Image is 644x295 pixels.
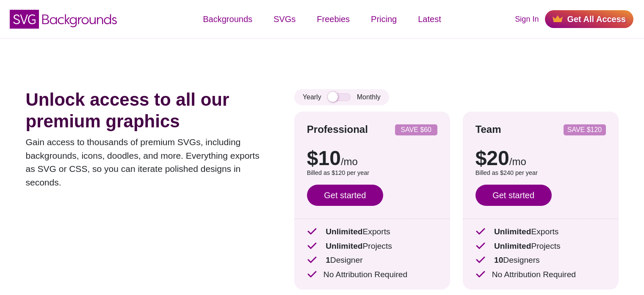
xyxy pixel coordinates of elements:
p: Billed as $120 per year [307,169,437,178]
a: Get All Access [545,10,633,28]
span: /mo [509,156,526,167]
strong: Unlimited [326,227,362,236]
a: Pricing [360,6,407,32]
p: Designer [307,254,437,267]
p: Exports [475,226,606,238]
strong: Professional [307,124,368,135]
p: Billed as $240 per year [475,169,606,178]
a: Backgrounds [192,6,263,32]
p: SAVE $120 [567,126,603,133]
a: Get started [475,185,552,206]
p: $10 [307,148,437,169]
p: No Attribution Required [307,269,437,281]
p: Designers [475,254,606,267]
strong: Unlimited [326,242,362,250]
strong: Team [475,124,501,135]
strong: 1 [326,256,330,264]
p: Projects [475,240,606,253]
p: No Attribution Required [475,269,606,281]
a: Latest [407,6,451,32]
h1: Unlock access to all our premium graphics [26,89,269,132]
div: Yearly Monthly [294,89,389,105]
p: $20 [475,148,606,169]
p: Gain access to thousands of premium SVGs, including backgrounds, icons, doodles, and more. Everyt... [26,135,269,189]
a: Sign In [515,14,539,25]
a: Freebies [306,6,360,32]
p: SAVE $60 [398,126,434,133]
p: Projects [307,240,437,253]
a: Get started [307,185,383,206]
strong: Unlimited [494,242,531,250]
p: Exports [307,226,437,238]
strong: 10 [494,256,503,264]
a: SVGs [263,6,306,32]
span: /mo [341,156,358,167]
strong: Unlimited [494,227,531,236]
